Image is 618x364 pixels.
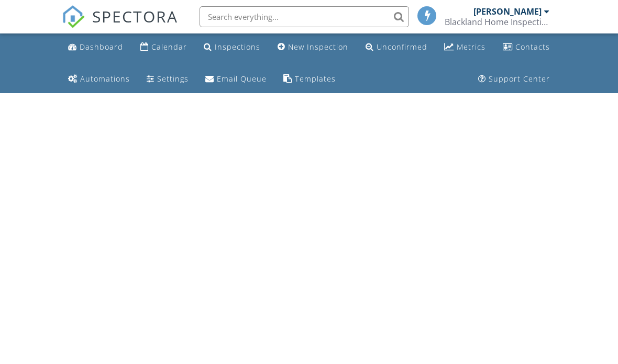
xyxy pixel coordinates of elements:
[489,74,550,84] div: Support Center
[64,70,134,89] a: Automations (Basic)
[62,5,85,28] img: The Best Home Inspection Software - Spectora
[64,38,127,57] a: Dashboard
[151,42,187,52] div: Calendar
[474,70,554,89] a: Support Center
[473,6,542,17] div: [PERSON_NAME]
[361,38,432,57] a: Unconfirmed
[288,42,348,52] div: New Inspection
[457,42,485,52] div: Metrics
[295,74,336,84] div: Templates
[279,70,340,89] a: Templates
[157,74,189,84] div: Settings
[445,17,549,27] div: Blackland Home Inspections
[377,42,427,52] div: Unconfirmed
[515,42,550,52] div: Contacts
[215,42,260,52] div: Inspections
[499,38,554,57] a: Contacts
[200,6,409,27] input: Search everything...
[200,38,264,57] a: Inspections
[440,38,490,57] a: Metrics
[136,38,191,57] a: Calendar
[201,70,271,89] a: Email Queue
[92,5,178,27] span: SPECTORA
[62,14,178,36] a: SPECTORA
[80,42,123,52] div: Dashboard
[80,74,130,84] div: Automations
[142,70,193,89] a: Settings
[273,38,352,57] a: New Inspection
[217,74,267,84] div: Email Queue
